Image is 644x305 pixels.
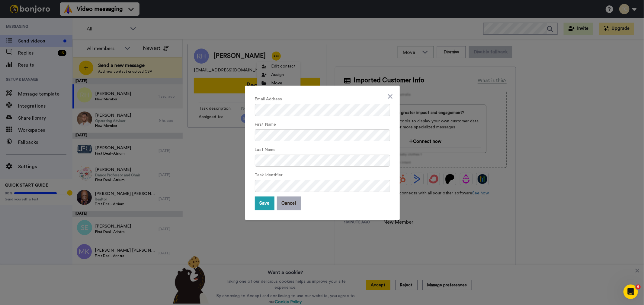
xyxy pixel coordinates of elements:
[255,197,274,210] button: Save
[623,285,638,299] iframe: Intercom live chat
[277,197,301,210] button: Cancel
[255,96,282,102] label: Email Address
[255,172,283,178] label: Task Identifier
[255,147,276,153] label: Last Name
[636,285,641,289] span: 9
[255,121,276,128] label: First Name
